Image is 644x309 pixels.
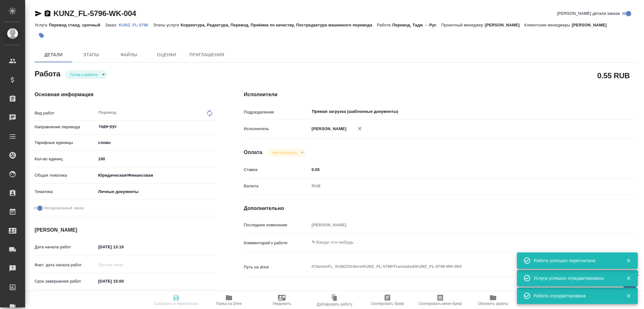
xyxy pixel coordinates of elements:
p: Корректура, Редактура, Перевод, Приёмка по качеству, Постредактура машинного перевода [181,23,377,27]
button: Open [601,111,602,112]
button: Не оплачена [270,150,298,155]
p: [PERSON_NAME] [485,23,525,27]
span: Скопировать бриф [371,301,404,306]
div: Юридическая/Финансовая [96,170,219,181]
p: Тематика [35,189,96,195]
a: KUNZ_FL-5796-WK-004 [53,9,136,18]
p: Тарифные единицы [35,140,96,146]
button: Закрыть [622,293,635,299]
p: Валюта [244,183,309,189]
p: Дата начала работ [35,244,96,250]
p: Исполнитель [244,126,309,132]
p: Срок завершения работ [35,278,96,284]
p: Услуга [35,23,49,27]
p: KUNZ_FL-5796 [119,23,153,27]
h2: 0.55 RUB [597,70,630,81]
button: Дублировать работу [308,291,361,309]
button: Скопировать ссылку [44,10,51,17]
p: Этапы услуги [153,23,181,27]
span: Папка на Drive [216,301,242,306]
button: Скопировать бриф [361,291,414,309]
div: Личные документы [96,186,219,197]
p: Клиентские менеджеры [525,23,572,27]
button: Папка на Drive [203,291,255,309]
button: Закрыть [622,258,635,263]
p: Подразделение [244,109,309,115]
button: Удалить исполнителя [353,122,367,135]
h4: Оплата [244,149,262,156]
span: Дублировать работу [317,302,353,306]
button: Open [215,126,216,127]
h4: Основная информация [35,91,219,98]
p: [PERSON_NAME] [309,126,347,132]
span: Обновить файлы [478,301,508,306]
span: Этапы [76,51,106,59]
button: Скопировать мини-бриф [414,291,467,309]
p: Общая тематика [35,172,96,179]
h4: [PERSON_NAME] [35,226,219,234]
button: Закрыть [622,275,635,281]
p: Перевод, Тадж → Рус [392,23,441,27]
p: Ставка [244,167,309,173]
input: Пустое поле [309,220,604,229]
p: Кол-во единиц [35,156,96,162]
span: Уведомить [272,301,291,306]
div: Работа отредактирована [534,293,617,299]
h4: Исполнители [244,91,637,98]
input: ✎ Введи что-нибудь [96,242,151,251]
button: Сохранить и пересчитать [150,291,203,309]
p: [PERSON_NAME] [572,23,611,27]
p: Вид работ [35,110,96,116]
span: Файлы [114,51,144,59]
input: Пустое поле [96,260,151,269]
span: Нотариальный заказ [44,205,84,211]
div: Работа успешно пересчитана [534,257,617,264]
p: Перевод станд. срочный [49,23,105,27]
span: Сохранить и пересчитать [154,301,198,306]
p: Проектный менеджер [441,23,485,27]
button: Добавить тэг [35,29,48,42]
button: Скопировать ссылку для ЯМессенджера [35,10,42,17]
textarea: /Clients/FL_KUNZ/Orders/KUNZ_FL-5796/Translated/KUNZ_FL-5796-WK-004 [309,261,604,272]
span: Детали [38,51,69,59]
span: Оценки [152,51,182,59]
div: Услуга успешно отредактирована [534,275,617,281]
h2: Работа [35,68,60,79]
p: Факт. дата начала работ [35,262,96,268]
button: Уведомить [255,291,308,309]
p: Комментарий к работе [244,240,309,246]
span: Скопировать мини-бриф [419,301,462,306]
p: Заказ: [105,23,119,27]
div: слово [96,137,219,148]
span: Приглашения [189,51,225,59]
a: KUNZ_FL-5796 [119,22,153,27]
input: ✎ Введи что-нибудь [96,154,219,163]
h4: Дополнительно [244,205,637,212]
p: Последнее изменение [244,222,309,228]
p: Путь на drive [244,264,309,270]
p: Направление перевода [35,124,96,130]
button: Готов к работе [68,72,100,77]
button: Обновить файлы [467,291,519,309]
span: [PERSON_NAME] детали заказа [557,10,620,17]
input: ✎ Введи что-нибудь [96,277,151,286]
div: Готов к работе [267,148,306,157]
div: Готов к работе [65,70,107,79]
input: ✎ Введи что-нибудь [309,165,604,174]
p: Работа [377,23,392,27]
div: RUB [309,181,604,191]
